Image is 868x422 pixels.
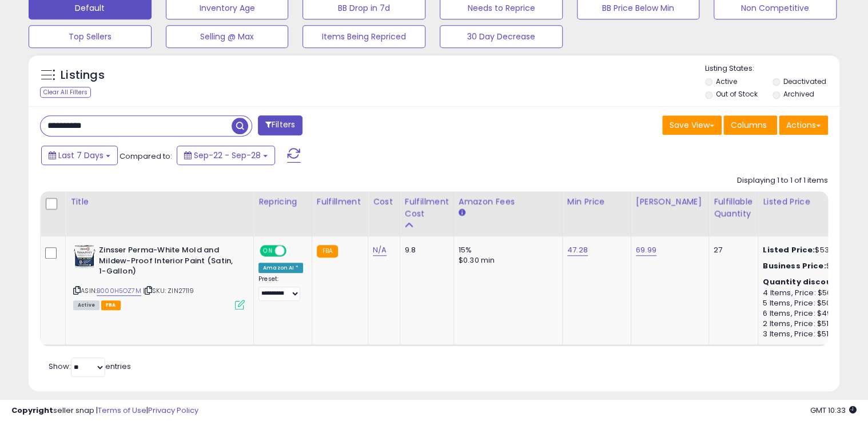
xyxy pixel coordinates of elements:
[73,245,96,268] img: 51jJwfNB4sL._SL40_.jpg
[101,300,121,310] span: FBA
[148,405,198,416] a: Privacy Policy
[763,260,826,271] b: Business Price:
[49,361,131,372] span: Show: entries
[373,196,395,208] div: Cost
[317,196,363,208] div: Fulfillment
[567,196,626,208] div: Min Price
[40,87,91,98] div: Clear All Filters
[783,77,826,86] label: Deactivated
[258,115,302,135] button: Filters
[731,119,767,131] span: Columns
[177,146,275,165] button: Sep-22 - Sep-28
[763,308,858,319] div: 6 Items, Price: $49.48
[440,25,563,48] button: 30 Day Decrease
[763,329,858,339] div: 3 Items, Price: $51.06
[29,25,152,48] button: Top Sellers
[779,115,828,135] button: Actions
[97,286,141,296] a: B000H5OZ7M
[405,245,445,255] div: 9.8
[73,300,99,310] span: All listings currently available for purchase on Amazon
[302,25,425,48] button: Items Being Repriced
[317,245,338,258] small: FBA
[261,246,275,256] span: ON
[41,146,118,165] button: Last 7 Days
[737,175,828,186] div: Displaying 1 to 1 of 1 items
[763,261,858,271] div: $52.64
[459,245,554,255] div: 15%
[705,63,840,74] p: Listing States:
[763,196,862,208] div: Listed Price
[120,151,172,162] span: Compared to:
[459,255,554,266] div: $0.30 min
[99,245,238,280] b: Zinsser Perma-White Mold and Mildew-Proof Interior Paint (Satin, 1-Gallon)
[98,405,146,416] a: Terms of Use
[567,244,588,256] a: 47.28
[285,246,303,256] span: OFF
[70,196,249,208] div: Title
[714,245,749,255] div: 27
[783,89,814,99] label: Archived
[11,405,53,416] strong: Copyright
[636,196,704,208] div: [PERSON_NAME]
[810,405,857,416] span: 2025-10-6 10:33 GMT
[763,277,858,287] div: :
[763,245,858,255] div: $53.28
[723,115,777,135] button: Columns
[763,298,858,308] div: 5 Items, Price: $50.01
[763,288,858,298] div: 4 Items, Price: $50.53
[194,150,261,161] span: Sep-22 - Sep-28
[662,115,722,135] button: Save View
[763,319,858,329] div: 2 Items, Price: $51.59
[258,196,307,208] div: Repricing
[715,77,736,86] label: Active
[715,89,757,99] label: Out of Stock
[636,244,656,256] a: 69.99
[258,263,303,273] div: Amazon AI *
[143,286,194,295] span: | SKU: ZIN27119
[459,208,465,218] small: Amazon Fees.
[58,150,103,161] span: Last 7 Days
[73,245,245,308] div: ASIN:
[11,405,198,416] div: seller snap | |
[763,244,815,255] b: Listed Price:
[61,67,105,83] h5: Listings
[258,275,303,301] div: Preset:
[763,276,845,287] b: Quantity discounts
[714,196,753,220] div: Fulfillable Quantity
[373,244,387,256] a: N/A
[166,25,289,48] button: Selling @ Max
[459,196,558,208] div: Amazon Fees
[405,196,449,220] div: Fulfillment Cost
